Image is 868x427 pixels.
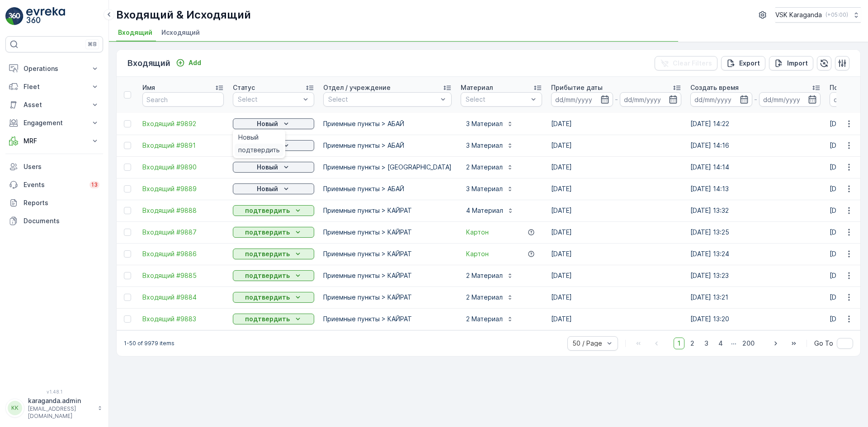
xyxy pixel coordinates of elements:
input: Search [142,92,224,107]
span: v 1.48.1 [5,389,103,394]
p: подтвердить [245,271,290,280]
p: 3 Материал [466,184,503,193]
td: Приемные пункты > КАЙРАТ [319,265,456,286]
div: Toggle Row Selected [124,250,131,258]
button: Новый [233,183,314,194]
a: Картон [466,228,489,237]
span: Новый [238,133,259,142]
p: Select [328,95,438,104]
button: Operations [5,60,103,78]
p: Fleet [24,82,85,91]
div: KK [8,401,22,415]
span: Входящий [118,28,152,37]
button: Новый [233,118,314,129]
p: 2 Материал [466,163,503,172]
a: Входящий #9891 [142,141,224,150]
button: подтвердить [233,227,314,238]
td: Приемные пункты > КАЙРАТ [319,221,456,243]
span: 2 [686,338,698,349]
button: подтвердить [233,314,314,324]
p: подтвердить [245,228,290,237]
a: Входящий #9889 [142,184,224,193]
button: подтвердить [233,249,314,259]
p: - [615,94,618,105]
p: Входящий [127,57,170,70]
a: Входящий #9890 [142,163,224,172]
span: Входящий #9886 [142,249,224,258]
button: Import [769,56,813,70]
div: Toggle Row Selected [124,272,131,279]
button: VSK Karaganda(+05:00) [775,7,861,23]
p: Operations [24,64,85,73]
p: Новый [257,163,278,172]
td: [DATE] [547,200,686,221]
td: [DATE] [547,221,686,243]
span: Входящий #9883 [142,314,224,324]
p: karaganda.admin [28,396,93,405]
button: MRF [5,132,103,150]
p: Engagement [24,118,85,127]
a: Documents [5,212,103,230]
p: Отдел / учреждение [323,83,391,92]
a: Reports [5,194,103,212]
p: Documents [24,216,99,225]
a: Картон [466,249,489,258]
button: подтвердить [233,205,314,216]
span: 1 [674,338,684,349]
div: Toggle Row Selected [124,185,131,192]
button: Clear Filters [655,56,717,70]
span: Go To [814,339,833,348]
p: Import [787,59,808,68]
div: Toggle Row Selected [124,164,131,171]
button: Asset [5,96,103,114]
td: [DATE] [547,286,686,308]
p: Add [189,58,201,67]
p: Select [466,95,528,104]
div: Toggle Row Selected [124,120,131,127]
input: dd/mm/yyyy [551,92,613,107]
button: 3 Материал [461,138,519,153]
p: 3 Материал [466,141,503,150]
a: Events13 [5,176,103,194]
p: Asset [24,100,85,109]
td: [DATE] 14:14 [686,156,825,178]
p: Входящий & Исходящий [116,8,251,22]
a: Входящий #9888 [142,206,224,215]
td: [DATE] [547,178,686,200]
p: 2 Материал [466,271,503,280]
input: dd/mm/yyyy [690,92,752,107]
td: [DATE] [547,156,686,178]
img: logo [5,7,24,25]
p: Users [24,162,99,171]
input: dd/mm/yyyy [759,92,821,107]
a: Входящий #9885 [142,271,224,280]
td: [DATE] 14:13 [686,178,825,200]
div: Toggle Row Selected [124,142,131,149]
p: Создать время [690,83,739,92]
a: Users [5,158,103,176]
span: Исходящий [161,28,200,37]
p: 2 Материал [466,314,503,324]
p: ( +05:00 ) [826,11,848,19]
p: ⌘B [88,41,97,48]
span: Входящий #9884 [142,293,224,302]
button: 2 Материал [461,312,519,326]
button: подтвердить [233,292,314,303]
td: [DATE] 13:21 [686,286,825,308]
p: Прибытие даты [551,83,603,92]
span: Входящий #9892 [142,119,224,128]
p: 1-50 of 9979 items [124,340,175,347]
td: [DATE] [547,265,686,286]
span: 3 [700,338,712,349]
img: logo_light-DOdMpM7g.png [26,7,65,25]
div: Toggle Row Selected [124,207,131,214]
button: 2 Материал [461,290,519,305]
ul: Новый [233,129,285,158]
p: VSK Karaganda [775,10,822,19]
p: 2 Материал [466,293,503,302]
